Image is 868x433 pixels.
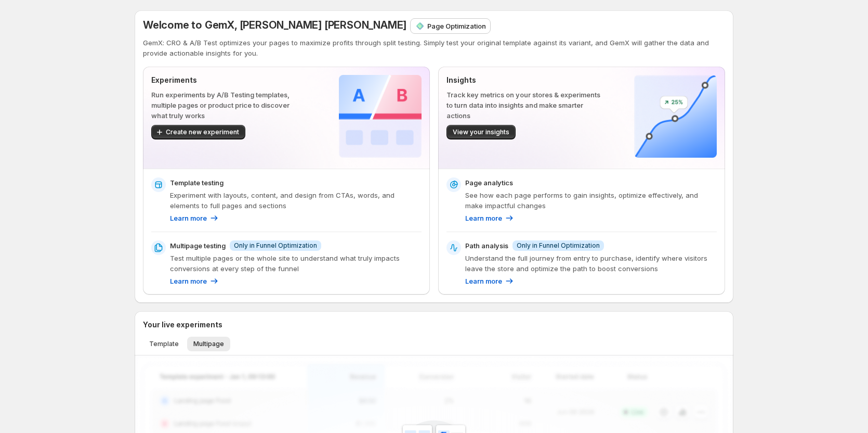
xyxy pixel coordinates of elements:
[415,21,425,31] img: Page Optimization
[427,21,486,31] p: Page Optimization
[517,241,600,250] span: Only in Funnel Optimization
[170,276,207,286] p: Learn more
[446,90,601,121] p: Track key metrics on your stores & experiments to turn data into insights and make smarter actions
[143,37,725,58] p: GemX: CRO & A/B Test optimizes your pages to maximize profits through split testing. Simply test ...
[170,213,207,223] p: Learn more
[465,240,508,251] p: Path analysis
[446,75,601,85] p: Insights
[166,128,239,136] span: Create new experiment
[170,276,219,286] a: Learn more
[170,253,422,274] p: Test multiple pages or the whole site to understand what truly impacts conversions at every step ...
[151,125,245,139] button: Create new experiment
[151,75,306,85] p: Experiments
[465,190,717,211] p: See how each page performs to gain insights, optimize effectively, and make impactful changes
[465,276,515,286] a: Learn more
[143,320,222,330] h3: Your live experiments
[446,125,516,139] button: View your insights
[465,177,513,188] p: Page analytics
[339,75,422,158] img: Experiments
[193,340,224,348] span: Multipage
[151,90,306,121] p: Run experiments by A/B Testing templates, multiple pages or product price to discover what truly ...
[170,190,422,211] p: Experiment with layouts, content, and design from CTAs, words, and elements to full pages and sec...
[465,276,502,286] p: Learn more
[170,213,219,223] a: Learn more
[143,19,406,31] span: Welcome to GemX, [PERSON_NAME] [PERSON_NAME]
[634,75,717,158] img: Insights
[465,213,502,223] p: Learn more
[465,253,717,274] p: Understand the full journey from entry to purchase, identify where visitors leave the store and o...
[453,128,509,136] span: View your insights
[465,213,515,223] a: Learn more
[170,240,226,251] p: Multipage testing
[149,340,179,348] span: Template
[170,177,223,188] p: Template testing
[234,241,317,250] span: Only in Funnel Optimization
